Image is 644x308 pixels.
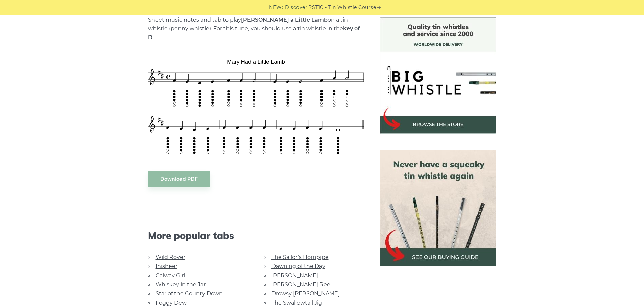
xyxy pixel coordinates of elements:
[271,281,332,288] a: [PERSON_NAME] Reel
[271,300,322,306] a: The Swallowtail Jig
[380,150,496,266] img: tin whistle buying guide
[148,16,364,42] p: Sheet music notes and tab to play on a tin whistle (penny whistle). For this tune, you should use...
[271,263,325,269] a: Dawning of the Day
[156,290,223,297] a: Star of the County Down
[148,25,360,41] strong: key of D
[156,254,185,260] a: Wild Rover
[269,4,283,11] span: NEW:
[285,4,307,11] span: Discover
[156,281,206,288] a: Whiskey in the Jar
[156,300,187,306] a: Foggy Dew
[380,17,496,134] img: BigWhistle Tin Whistle Store
[241,17,328,23] strong: [PERSON_NAME] a Little Lamb
[148,230,364,241] span: More popular tabs
[156,263,177,269] a: Inisheer
[148,171,210,187] a: Download PDF
[156,272,185,279] a: Galway Girl
[148,56,364,157] img: Mary Had a Little Lamb Tin Whistle Tab & Sheet Music
[271,254,329,260] a: The Sailor’s Hornpipe
[271,290,340,297] a: Drowsy [PERSON_NAME]
[271,272,318,279] a: [PERSON_NAME]
[308,4,376,11] a: PST10 - Tin Whistle Course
